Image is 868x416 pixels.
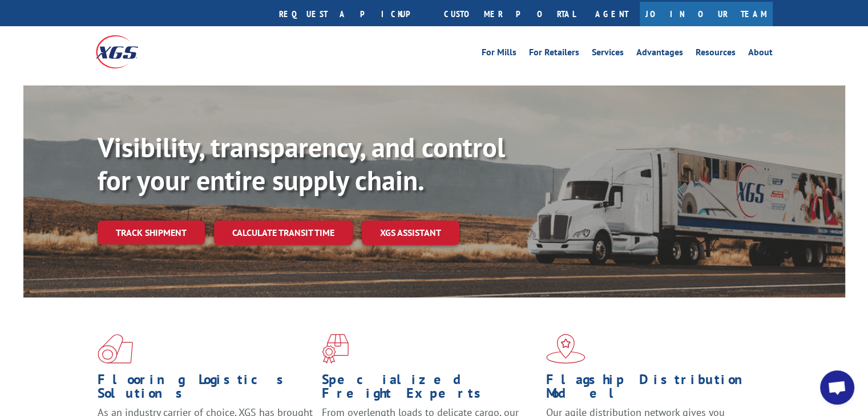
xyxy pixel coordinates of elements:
[696,48,736,60] a: Resources
[584,2,640,26] a: Agent
[482,48,516,60] a: For Mills
[271,2,435,26] a: Request a pickup
[98,129,505,198] b: Visibility, transparency, and control for your entire supply chain.
[529,48,579,60] a: For Retailers
[636,48,683,60] a: Advantages
[98,373,313,406] h1: Flooring Logistics Solutions
[640,2,773,26] a: Join Our Team
[322,334,349,364] img: xgs-icon-focused-on-flooring-red
[592,48,624,60] a: Services
[322,373,538,406] h1: Specialized Freight Experts
[820,370,854,405] div: Open chat
[98,334,133,364] img: xgs-icon-total-supply-chain-intelligence-red
[362,221,459,245] a: XGS ASSISTANT
[214,221,353,245] a: Calculate transit time
[98,221,205,244] a: Track shipment
[546,373,762,406] h1: Flagship Distribution Model
[435,2,584,26] a: Customer Portal
[748,48,773,60] a: About
[546,334,586,364] img: xgs-icon-flagship-distribution-model-red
